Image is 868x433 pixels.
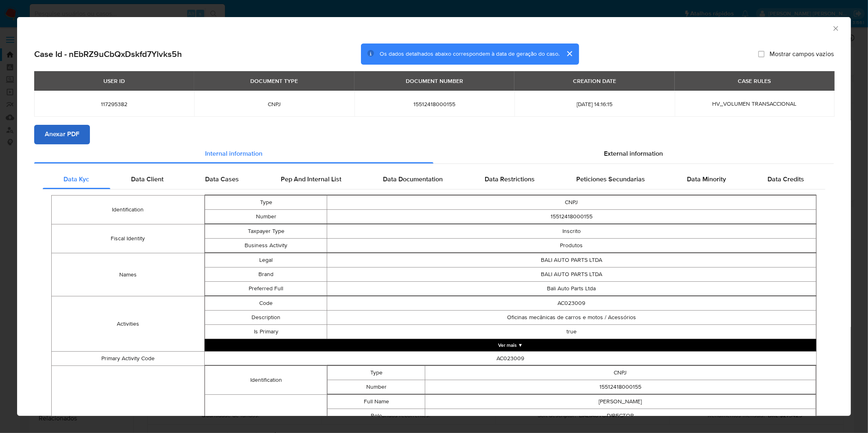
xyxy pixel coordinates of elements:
[687,175,726,184] span: Data Minority
[205,268,327,282] td: Brand
[327,253,816,268] td: BALI AUTO PARTS LTDA
[604,149,663,159] span: External information
[43,170,825,189] div: Detailed internal info
[281,175,341,184] span: Pep And Internal List
[328,409,425,423] td: Role
[568,74,621,88] div: CREATION DATE
[524,100,665,108] span: [DATE] 14:16:15
[327,325,816,339] td: true
[327,311,816,325] td: Oficinas mecânicas de carros e motos / Acessórios
[34,125,90,144] button: Anexar PDF
[205,282,327,296] td: Preferred Full
[401,74,468,88] div: DOCUMENT NUMBER
[205,296,327,311] td: Code
[768,175,805,184] span: Data Credits
[205,366,327,395] td: Identification
[327,210,816,224] td: 15512418000155
[205,253,327,268] td: Legal
[44,100,184,108] span: 117295382
[327,282,816,296] td: Bali Auto Parts Ltda
[52,196,205,224] td: Identification
[327,224,816,239] td: Inscrito
[327,296,816,311] td: AC023009
[380,50,560,58] span: Os dados detalhados abaixo correspondem à data de geração do caso.
[205,352,817,366] td: AC023009
[560,44,579,63] button: cerrar
[328,395,425,409] td: Full Name
[758,51,765,57] input: Mostrar campos vazios
[204,100,344,108] span: CNPJ
[205,339,816,352] button: Expand array
[770,50,834,58] span: Mostrar campos vazios
[205,239,327,253] td: Business Activity
[328,366,425,380] td: Type
[52,352,205,366] td: Primary Activity Code
[577,175,645,184] span: Peticiones Secundarias
[832,24,839,32] button: Fechar a janela
[383,175,443,184] span: Data Documentation
[34,144,834,164] div: Detailed info
[327,268,816,282] td: BALI AUTO PARTS LTDA
[364,100,505,108] span: 15512418000155
[205,196,327,210] td: Type
[63,175,89,184] span: Data Kyc
[425,395,816,409] td: [PERSON_NAME]
[205,311,327,325] td: Description
[34,49,182,59] h2: Case Id - nEbRZ9uCbQxDskfd7Ylvks5h
[205,149,262,159] span: Internal information
[52,253,205,296] td: Names
[45,126,79,144] span: Anexar PDF
[52,224,205,253] td: Fiscal Identity
[485,175,535,184] span: Data Restrictions
[205,175,239,184] span: Data Cases
[246,74,303,88] div: DOCUMENT TYPE
[98,74,130,88] div: USER ID
[713,100,797,108] span: HV_VOLUMEN TRANSACCIONAL
[327,239,816,253] td: Produtos
[52,296,205,352] td: Activities
[205,325,327,339] td: Is Primary
[425,380,816,394] td: 15512418000155
[327,196,816,210] td: CNPJ
[205,224,327,239] td: Taxpayer Type
[328,380,425,394] td: Number
[425,409,816,423] td: DIRECTOR
[733,74,776,88] div: CASE RULES
[17,17,851,416] div: closure-recommendation-modal
[131,175,164,184] span: Data Client
[425,366,816,380] td: CNPJ
[205,210,327,224] td: Number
